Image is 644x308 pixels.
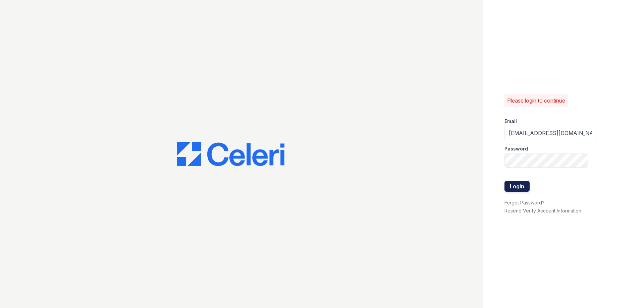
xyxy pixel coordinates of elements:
p: Please login to continue [507,97,565,105]
img: CE_Logo_Blue-a8612792a0a2168367f1c8372b55b34899dd931a85d93a1a3d3e32e68fde9ad4.png [177,142,284,166]
button: Login [504,181,530,192]
a: Forgot Password? [504,200,544,205]
label: Email [504,118,517,125]
label: Password [504,145,528,152]
a: Resend Verify Account Information [504,208,581,213]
